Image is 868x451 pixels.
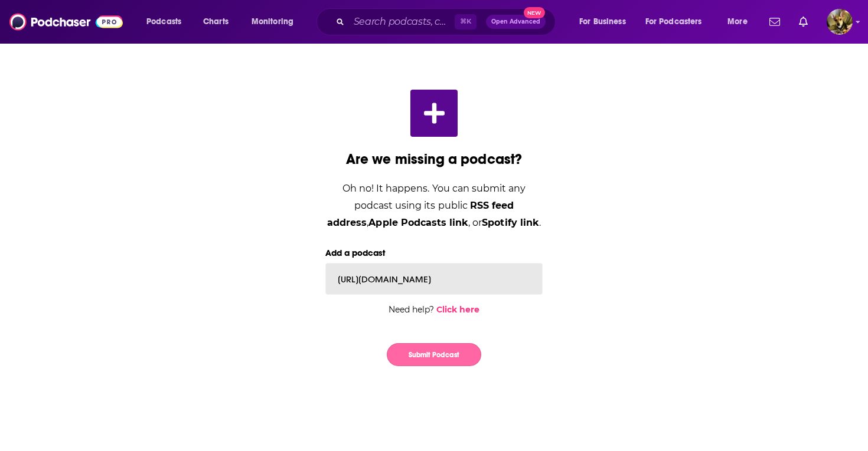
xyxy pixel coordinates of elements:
[328,8,567,35] div: Search podcasts, credits, & more...
[827,9,853,35] span: Logged in as SydneyDemo
[325,304,543,315] div: Need help?
[579,14,626,30] span: For Business
[387,343,481,366] button: Submit Podcast
[325,180,543,231] div: Oh no! It happens. You can submit any podcast using its public , , or .
[486,15,546,29] button: Open AdvancedNew
[138,12,197,31] button: open menu
[195,12,236,31] a: Charts
[491,19,540,25] span: Open Advanced
[645,14,702,30] span: For Podcasters
[325,263,543,295] input: Enter RSS, Apple link or Spotify link here...
[203,14,229,30] span: Charts
[524,7,545,18] span: New
[243,12,309,31] button: open menu
[794,12,812,32] a: Show notifications dropdown
[827,9,853,35] button: Show profile menu
[325,245,543,261] label: Add a podcast
[727,14,748,30] span: More
[827,9,853,35] img: User Profile
[9,11,123,33] img: Podchaser - Follow, Share and Rate Podcasts
[146,14,181,30] span: Podcasts
[638,12,719,31] button: open menu
[571,12,641,31] button: open menu
[346,151,522,168] div: Are we missing a podcast?
[252,14,293,30] span: Monitoring
[349,12,455,31] input: Search podcasts, credits, & more...
[482,217,539,228] span: Spotify link
[436,304,479,315] a: Click here
[368,217,468,228] span: Apple Podcasts link
[455,14,477,29] span: ⌘ K
[765,12,785,32] a: Show notifications dropdown
[719,12,762,31] button: open menu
